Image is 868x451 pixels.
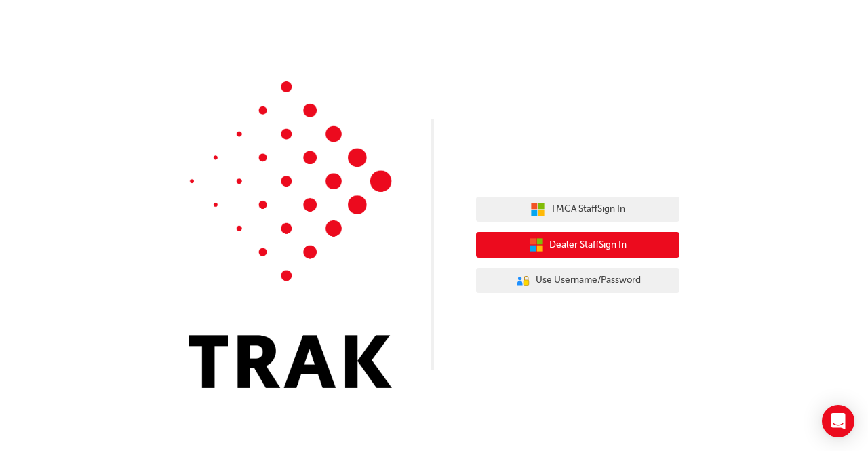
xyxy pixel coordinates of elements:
span: Dealer Staff Sign In [549,237,627,253]
div: Open Intercom Messenger [822,405,854,437]
span: Use Username/Password [536,273,641,288]
img: Trak [189,81,392,388]
button: Use Username/Password [476,268,679,294]
span: TMCA Staff Sign In [551,201,625,217]
button: Dealer StaffSign In [476,232,679,258]
button: TMCA StaffSign In [476,197,679,222]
